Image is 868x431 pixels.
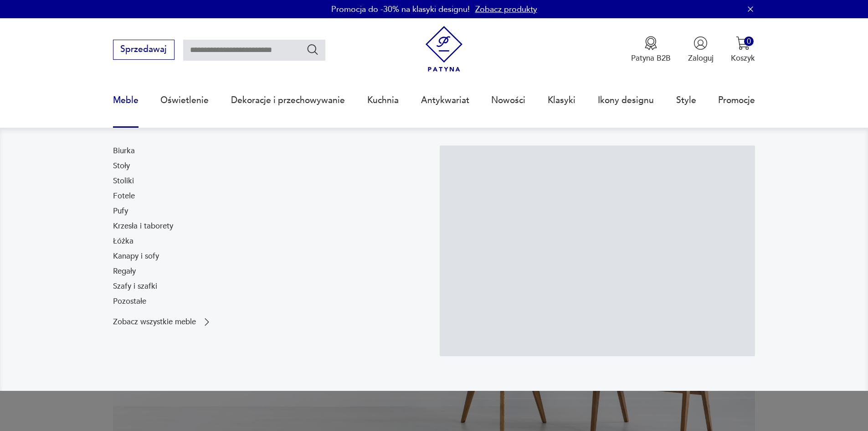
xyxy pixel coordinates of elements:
a: Krzesła i taborety [113,221,173,232]
a: Nowości [491,79,525,121]
a: Ikona medaluPatyna B2B [631,36,671,63]
img: Ikona medalu [644,36,658,50]
a: Pozostałe [113,296,146,307]
p: Koszyk [731,53,755,63]
a: Stoły [113,161,130,171]
img: Patyna - sklep z meblami i dekoracjami vintage [421,26,467,72]
a: Zobacz wszystkie meble [113,317,212,327]
a: Oświetlenie [160,79,209,121]
div: 0 [744,36,754,46]
p: Zaloguj [688,53,714,63]
a: Kanapy i sofy [113,251,159,262]
button: Sprzedawaj [113,40,175,60]
button: Szukaj [306,43,319,56]
a: Regały [113,266,136,277]
a: Klasyki [548,79,575,121]
p: Promocja do -30% na klasyki designu! [331,4,470,15]
a: Dekoracje i przechowywanie [231,79,345,121]
button: 0Koszyk [731,36,755,63]
a: Pufy [113,206,128,217]
button: Zaloguj [688,36,714,63]
a: Ikony designu [598,79,654,121]
a: Zobacz produkty [475,4,537,15]
a: Meble [113,79,139,121]
a: Łóżka [113,236,134,247]
a: Style [676,79,696,121]
a: Szafy i szafki [113,281,157,292]
button: Patyna B2B [631,36,671,63]
a: Fotele [113,191,135,202]
p: Zobacz wszystkie meble [113,318,196,326]
img: Ikonka użytkownika [693,36,708,50]
p: Patyna B2B [631,53,671,63]
a: Antykwariat [421,79,469,121]
a: Stoliki [113,176,134,187]
a: Kuchnia [367,79,399,121]
img: Ikona koszyka [736,36,750,50]
a: Promocje [718,79,755,121]
a: Sprzedawaj [113,47,175,54]
a: Biurka [113,145,135,156]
